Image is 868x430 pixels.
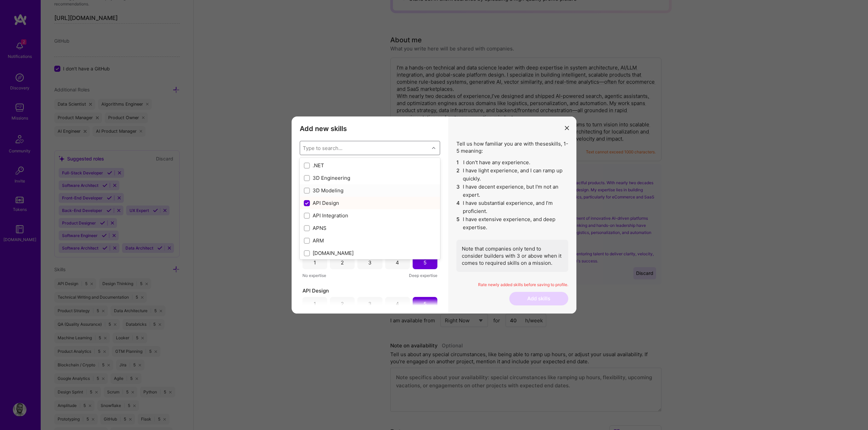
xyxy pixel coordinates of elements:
[456,215,460,232] span: 5
[509,292,568,305] button: Add skills
[304,199,436,207] div: API Design
[432,146,435,150] i: icon Chevron
[423,259,427,266] div: 5
[304,250,436,257] div: [DOMAIN_NAME]
[300,125,440,133] h3: Add new skills
[314,300,316,307] div: 1
[304,212,436,219] div: API Integration
[368,259,372,266] div: 3
[304,174,436,181] div: 3D Engineering
[409,272,437,279] span: Deep expertise
[565,126,569,130] i: icon Close
[292,116,576,314] div: modal
[456,183,568,199] li: I have decent experience, but I'm not an expert.
[304,237,436,244] div: ARM
[456,167,460,183] span: 2
[314,259,316,266] div: 1
[456,240,568,272] div: Note that companies only tend to consider builders with 3 or above when it comes to required skil...
[341,300,344,307] div: 2
[396,259,399,266] div: 4
[456,199,460,215] span: 4
[303,145,342,152] div: Type to search...
[456,215,568,232] li: I have extensive experience, and deep expertise.
[302,272,326,279] span: No expertise
[423,300,427,307] div: 5
[368,300,372,307] div: 3
[304,187,436,194] div: 3D Modeling
[304,224,436,232] div: APNS
[456,199,568,215] li: I have substantial experience, and I’m proficient.
[456,282,568,288] p: Rate newly added skills before saving to profile.
[341,259,344,266] div: 2
[456,158,568,167] li: I don't have any experience.
[396,300,399,307] div: 4
[302,287,329,294] span: API Design
[456,183,460,199] span: 3
[456,140,568,272] div: Tell us how familiar you are with these skills , 1-5 meaning:
[456,158,460,167] span: 1
[304,162,436,169] div: .NET
[456,167,568,183] li: I have light experience, and I can ramp up quickly.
